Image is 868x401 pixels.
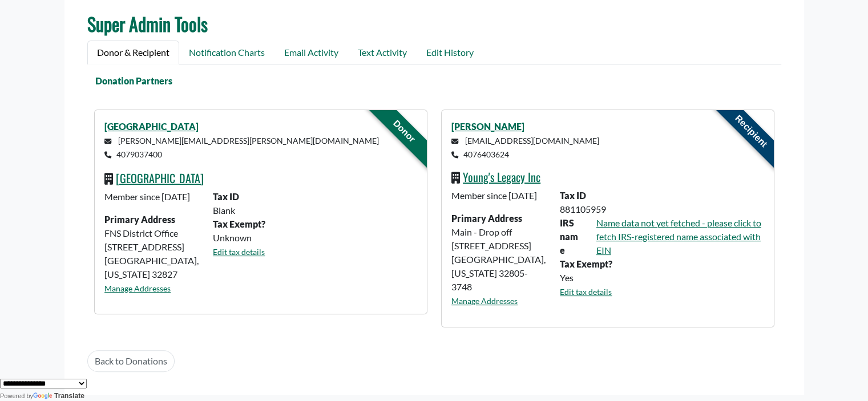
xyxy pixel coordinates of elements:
[596,217,761,256] a: Name data not yet fetched - please click to fetch IRS-registered name associated with EIN
[451,189,546,202] p: Member since [DATE]
[87,13,781,35] h2: Super Admin Tools
[206,204,423,217] div: Blank
[357,84,451,178] div: Donor
[87,350,175,372] a: Back to Donations
[87,40,179,64] a: Donor & Recipient
[104,190,199,204] p: Member since [DATE]
[553,202,770,216] div: 881105959
[417,40,483,64] a: Edit History
[445,189,553,317] div: Main - Drop off [STREET_ADDRESS] [GEOGRAPHIC_DATA], [US_STATE] 32805-3748
[560,190,586,201] b: Tax ID
[274,40,348,64] a: Email Activity
[560,287,612,297] a: Edit tax details
[451,136,599,159] small: [EMAIL_ADDRESS][DOMAIN_NAME] 4076403624
[179,40,274,64] a: Notification Charts
[704,84,798,178] div: Recipient
[80,74,774,88] div: Donation Partners
[348,40,417,64] a: Text Activity
[213,247,265,257] a: Edit tax details
[560,258,612,269] b: Tax Exempt?
[451,213,522,224] strong: Primary Address
[213,191,239,202] b: Tax ID
[560,217,578,256] strong: IRS name
[104,214,175,225] strong: Primary Address
[33,392,54,400] img: Google Translate
[206,231,423,245] div: Unknown
[213,218,265,229] b: Tax Exempt?
[451,121,524,132] a: [PERSON_NAME]
[33,392,84,400] a: Translate
[98,190,206,304] div: FNS District Office [STREET_ADDRESS] [GEOGRAPHIC_DATA], [US_STATE] 32827
[104,283,171,293] a: Manage Addresses
[463,168,540,185] a: Young's Legacy Inc
[104,121,199,132] a: [GEOGRAPHIC_DATA]
[104,136,379,159] small: [PERSON_NAME][EMAIL_ADDRESS][PERSON_NAME][DOMAIN_NAME] 4079037400
[116,169,204,187] a: [GEOGRAPHIC_DATA]
[553,271,770,285] div: Yes
[451,296,518,306] a: Manage Addresses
